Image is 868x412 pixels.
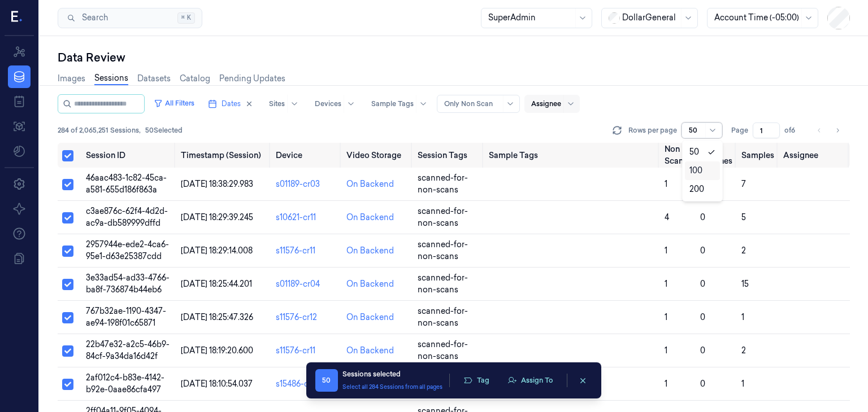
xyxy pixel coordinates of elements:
[811,122,845,138] nav: pagination
[665,246,667,256] span: 1
[665,345,667,356] span: 1
[181,246,253,256] span: [DATE] 18:29:14.008
[276,312,317,322] a: s11576-cr12
[86,372,164,395] span: 2af012c4-b83e-4142-b92e-0aae86cfa497
[700,212,705,222] span: 0
[62,150,73,161] button: Select all
[62,379,73,390] button: Select row
[81,143,176,168] th: Session ID
[689,146,699,158] div: 50
[700,379,705,389] span: 0
[457,372,496,389] button: Tag
[737,143,779,168] th: Samples
[181,179,253,189] span: [DATE] 18:38:29.983
[276,279,320,289] a: s01189-cr04
[779,143,850,168] th: Assignee
[741,212,746,222] span: 5
[62,279,73,290] button: Select row
[784,125,802,135] span: of 6
[58,50,850,65] div: Data Review
[501,372,560,389] button: Assign To
[94,72,128,85] a: Sessions
[203,95,258,113] button: Dates
[418,239,468,261] span: scanned-for-non-scans
[86,306,166,328] span: 767b32ae-1190-4347-ae94-198f01c65871
[418,273,468,295] span: scanned-for-non-scans
[276,179,320,189] a: s01189-cr03
[346,245,394,257] a: On Backend
[86,239,169,261] span: 2957944e-ede2-4ca6-95e1-d63e25387cdd
[830,122,845,138] button: Go to next page
[689,183,704,195] div: 200
[181,312,253,322] span: [DATE] 18:25:47.326
[741,312,744,322] span: 1
[731,125,748,135] span: Page
[86,339,170,361] span: 22b47e32-a2c5-46b9-84cf-9a34da16d42f
[58,8,202,28] button: Search⌘K
[276,212,316,222] a: s10621-cr11
[346,212,394,223] a: On Backend
[700,345,705,356] span: 0
[413,143,484,168] th: Session Tags
[58,125,141,135] span: 284 of 2,065,251 Sessions ,
[77,12,108,24] span: Search
[271,143,342,168] th: Device
[665,212,669,222] span: 4
[665,279,667,289] span: 1
[418,173,468,195] span: scanned-for-non-scans
[86,273,170,295] span: 3e33ad54-ad33-4766-ba8f-736874b44eb6
[484,143,660,168] th: Sample Tags
[149,94,199,112] button: All Filters
[219,73,285,85] a: Pending Updates
[145,125,183,135] span: 50 Selected
[342,143,413,168] th: Video Storage
[346,345,394,357] a: On Backend
[574,371,592,389] button: clearSelection
[700,246,705,256] span: 0
[665,379,667,389] span: 1
[86,173,167,195] span: 46aac483-1c82-45ca-a581-655d186f863a
[222,99,241,109] span: Dates
[176,143,271,168] th: Timestamp (Session)
[180,73,210,85] a: Catalog
[741,279,749,289] span: 15
[62,246,73,257] button: Select row
[741,246,746,256] span: 2
[741,179,746,189] span: 7
[62,212,73,223] button: Select row
[181,279,252,289] span: [DATE] 18:25:44.201
[62,345,73,357] button: Select row
[665,179,667,189] span: 1
[346,178,394,190] a: On Backend
[86,206,168,228] span: c3ae876c-62f4-4d2d-ac9a-db589999dffd
[58,73,85,85] a: Images
[315,369,338,392] span: 50
[700,312,705,322] span: 0
[741,345,746,356] span: 2
[660,143,696,168] th: Non Scans
[741,379,744,389] span: 1
[689,165,702,177] div: 100
[137,73,171,85] a: Datasets
[62,312,73,323] button: Select row
[276,379,317,389] a: s15486-cr11
[346,312,394,323] a: On Backend
[628,125,677,135] p: Rows per page
[342,383,442,391] button: Select all 284 Sessions from all pages
[418,339,468,361] span: scanned-for-non-scans
[181,212,253,222] span: [DATE] 18:29:39.245
[665,312,667,322] span: 1
[342,369,442,379] div: Sessions selected
[181,379,253,389] span: [DATE] 18:10:54.037
[181,345,253,356] span: [DATE] 18:19:20.600
[276,345,315,356] a: s11576-cr11
[346,278,394,290] a: On Backend
[418,206,468,228] span: scanned-for-non-scans
[62,179,73,190] button: Select row
[700,279,705,289] span: 0
[276,246,315,256] a: s11576-cr11
[418,306,468,328] span: scanned-for-non-scans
